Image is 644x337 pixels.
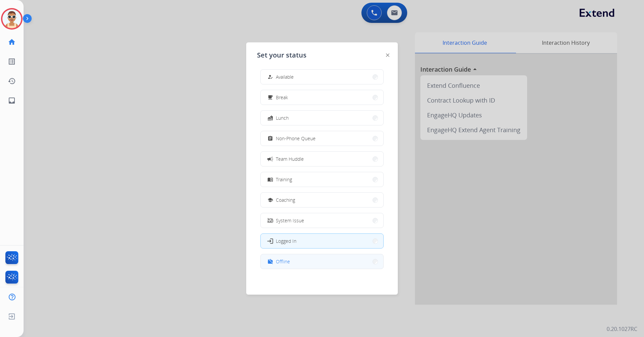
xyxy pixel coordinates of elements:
[607,325,637,333] p: 0.20.1027RC
[267,115,273,121] mat-icon: fastfood
[261,152,383,166] button: Team Huddle
[267,259,273,264] mat-icon: work_off
[276,237,296,245] span: Logged In
[267,136,273,141] mat-icon: assignment
[257,50,307,60] span: Set your status
[261,172,383,187] button: Training
[276,258,290,265] span: Offline
[276,114,289,121] span: Lunch
[261,131,383,146] button: Non-Phone Queue
[2,9,21,28] img: avatar
[267,95,273,100] mat-icon: free_breakfast
[261,193,383,207] button: Coaching
[267,218,273,223] mat-icon: phonelink_off
[261,90,383,105] button: Break
[8,77,16,85] mat-icon: history
[261,254,383,269] button: Offline
[267,177,273,182] mat-icon: menu_book
[8,97,16,105] mat-icon: inbox
[386,53,389,57] img: close-button
[267,155,273,162] mat-icon: campaign
[267,74,273,80] mat-icon: how_to_reg
[8,58,16,66] mat-icon: list_alt
[276,135,316,142] span: Non-Phone Queue
[8,38,16,46] mat-icon: home
[261,234,383,248] button: Logged In
[267,197,273,203] mat-icon: school
[267,237,273,244] mat-icon: login
[261,70,383,84] button: Available
[276,217,304,224] span: System Issue
[261,111,383,125] button: Lunch
[276,155,304,162] span: Team Huddle
[261,213,383,228] button: System Issue
[276,94,288,101] span: Break
[276,73,294,80] span: Available
[276,196,295,203] span: Coaching
[276,176,292,183] span: Training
